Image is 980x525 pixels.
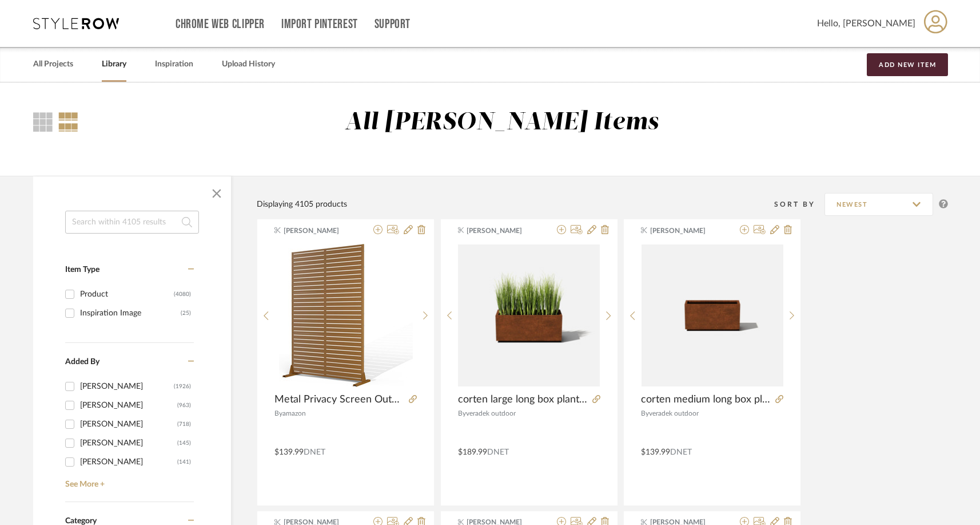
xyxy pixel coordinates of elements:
[177,434,191,452] div: (145)
[177,453,191,471] div: (141)
[65,266,99,274] span: Item Type
[284,226,356,236] span: [PERSON_NAME]
[274,393,404,406] span: Metal Privacy Screen Outdoor Privacy Screen, Freestanding Fence Panel for Outside
[458,410,466,417] span: By
[177,396,191,415] div: (963)
[650,226,722,236] span: [PERSON_NAME]
[817,17,915,30] span: Hello, [PERSON_NAME]
[467,226,539,236] span: [PERSON_NAME]
[458,448,487,456] span: $189.99
[80,377,174,396] div: [PERSON_NAME]
[155,57,193,72] a: Inspiration
[642,244,783,386] img: corten medium long box planter
[80,415,177,433] div: [PERSON_NAME]
[641,410,649,417] span: By
[279,244,413,387] img: Metal Privacy Screen Outdoor Privacy Screen, Freestanding Fence Panel for Outside
[774,199,824,210] div: Sort By
[641,393,771,406] span: corten medium long box planter
[466,410,516,417] span: veradek outdoor
[62,471,194,490] a: See More +
[102,57,126,72] a: Library
[174,285,191,303] div: (4080)
[274,448,304,456] span: $139.99
[304,448,325,456] span: DNET
[458,393,588,406] span: corten large long box planter
[65,358,99,366] span: Added By
[80,434,177,452] div: [PERSON_NAME]
[274,410,282,417] span: By
[65,211,199,234] input: Search within 4105 results
[670,448,692,456] span: DNET
[205,182,228,205] button: Close
[80,396,177,415] div: [PERSON_NAME]
[80,304,181,322] div: Inspiration Image
[649,410,699,417] span: veradek outdoor
[33,57,73,72] a: All Projects
[222,57,275,72] a: Upload History
[458,244,600,386] img: corten large long box planter
[867,53,948,76] button: Add New Item
[375,19,411,29] a: Support
[176,19,265,29] a: Chrome Web Clipper
[641,448,670,456] span: $139.99
[345,108,659,137] div: All [PERSON_NAME] Items
[257,198,347,211] div: Displaying 4105 products
[282,410,306,417] span: amazon
[281,19,358,29] a: Import Pinterest
[181,304,191,322] div: (25)
[487,448,509,456] span: DNET
[174,377,191,396] div: (1926)
[80,285,174,303] div: Product
[80,453,177,471] div: [PERSON_NAME]
[177,415,191,433] div: (718)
